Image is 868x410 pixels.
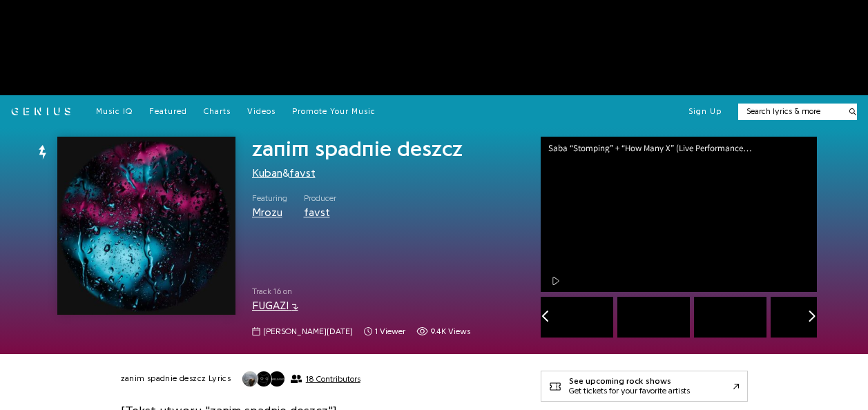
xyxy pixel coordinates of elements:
[292,107,376,115] span: Promote Your Music
[204,106,231,117] a: Charts
[688,106,722,117] button: Sign Up
[96,107,133,115] span: Music IQ
[149,106,187,117] a: Featured
[263,326,353,338] span: [PERSON_NAME][DATE]
[304,207,330,218] a: favst
[252,300,298,311] a: FUGAZI
[548,144,762,153] div: Saba “Stomping” + “How Many X” (Live Performance) | Open Mic
[252,286,519,297] span: Track 16 on
[252,193,287,204] span: Featuring
[247,107,276,115] span: Videos
[252,207,282,218] a: Mrozu
[304,193,336,204] span: Producer
[292,106,376,117] a: Promote Your Music
[96,106,133,117] a: Music IQ
[431,326,470,338] span: 9.4K views
[252,166,519,182] div: &
[57,137,235,315] img: Cover art for zanim spadnie deszcz by Kuban & favst
[252,138,463,160] span: zanim spadnie deszcz
[375,326,405,338] span: 1 viewer
[149,107,187,115] span: Featured
[364,326,405,338] span: 1 viewer
[289,168,316,179] a: favst
[252,168,282,179] a: Kuban
[247,106,276,117] a: Videos
[738,106,841,117] input: Search lyrics & more
[416,326,470,338] span: 9,427 views
[204,107,231,115] span: Charts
